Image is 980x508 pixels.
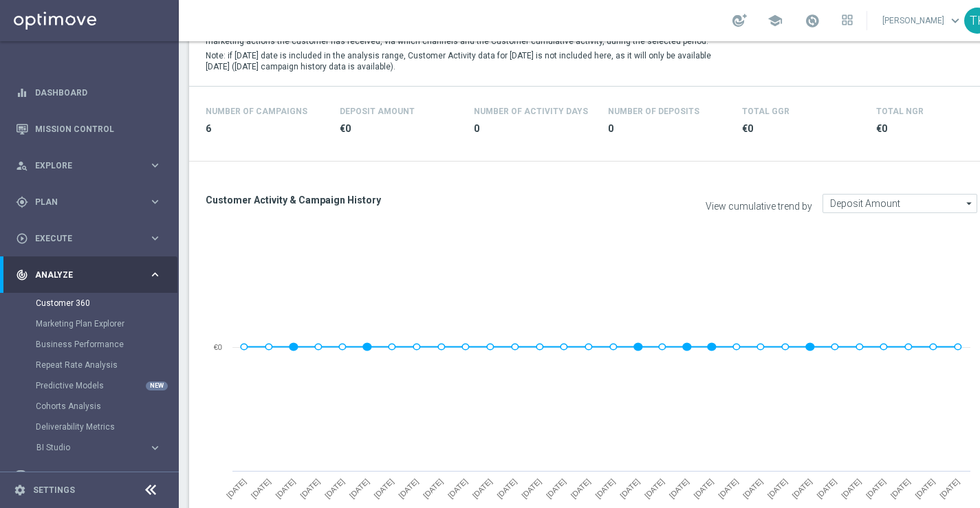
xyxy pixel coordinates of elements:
span: Explore [35,162,149,170]
span: 0 [608,122,726,135]
div: Mission Control [16,111,162,147]
span: Plan [35,198,149,206]
div: BI Studio [36,443,149,452]
div: NEW [146,382,168,390]
div: Data Studio [16,470,149,483]
div: Predictive Models [36,375,177,396]
h4: Number of Deposits [608,107,699,116]
span: 0 [474,122,591,135]
h4: Deposit Amount [340,107,415,116]
button: Data Studio keyboard_arrow_right [15,471,162,482]
div: Analyze [16,269,149,281]
div: Execute [16,232,149,245]
text: [DATE] [815,477,838,500]
text: [DATE] [569,477,592,500]
text: [DATE] [298,477,321,500]
text: [DATE] [495,477,518,500]
button: BI Studio keyboard_arrow_right [36,442,162,453]
text: [DATE] [594,477,616,500]
button: play_circle_outline Execute keyboard_arrow_right [15,233,162,244]
i: arrow_drop_down [963,195,977,212]
a: Mission Control [35,111,162,147]
text: [DATE] [618,477,641,500]
text: [DATE] [373,477,395,500]
span: €0 [742,122,860,135]
button: person_search Explore keyboard_arrow_right [15,160,162,171]
i: gps_fixed [16,196,28,208]
div: Explore [16,159,149,172]
span: Analyze [35,271,149,279]
h4: Number of Campaigns [206,107,307,116]
text: [DATE] [250,477,272,500]
div: Business Performance [36,334,177,355]
div: Cohorts Analysis [36,396,177,417]
text: [DATE] [717,477,739,500]
a: Deliverability Metrics [36,421,143,432]
i: track_changes [16,269,28,281]
h4: Number of Activity Days [474,107,588,116]
text: [DATE] [766,477,789,500]
a: Predictive Models [36,380,143,391]
i: keyboard_arrow_right [149,195,162,208]
text: [DATE] [422,477,444,500]
a: Settings [33,486,75,494]
text: [DATE] [520,477,543,500]
div: BI Studio [36,437,177,458]
i: settings [14,484,26,496]
text: [DATE] [889,477,912,500]
text: [DATE] [692,477,715,500]
text: [DATE] [323,477,346,500]
text: €0 [214,343,222,351]
i: keyboard_arrow_right [149,268,162,281]
div: Dashboard [16,74,162,111]
button: gps_fixed Plan keyboard_arrow_right [15,197,162,208]
div: Customer 360 [36,293,177,313]
button: Mission Control [15,124,162,135]
span: school [767,13,783,28]
text: [DATE] [225,477,248,500]
label: View cumulative trend by [706,201,812,212]
p: Note: if [DATE] date is included in the analysis range, Customer Activity data for [DATE] is not ... [206,50,713,72]
i: keyboard_arrow_right [149,470,162,483]
text: [DATE] [741,477,764,500]
div: equalizer Dashboard [15,87,162,98]
text: [DATE] [643,477,666,500]
button: track_changes Analyze keyboard_arrow_right [15,269,162,280]
text: [DATE] [791,477,814,500]
a: [PERSON_NAME]keyboard_arrow_down [881,10,964,31]
span: €0 [340,122,457,135]
text: [DATE] [913,477,936,500]
a: Business Performance [36,339,143,350]
text: [DATE] [864,477,887,500]
a: Marketing Plan Explorer [36,318,143,329]
span: 6 [206,122,323,135]
text: [DATE] [545,477,567,500]
i: play_circle_outline [16,232,28,245]
span: keyboard_arrow_down [948,13,963,28]
i: keyboard_arrow_right [149,441,162,454]
text: [DATE] [668,477,690,500]
h4: Total GGR [742,107,790,116]
i: keyboard_arrow_right [149,159,162,172]
h4: Total NGR [876,107,924,116]
text: [DATE] [274,477,296,500]
a: Cohorts Analysis [36,401,143,412]
a: Dashboard [35,74,162,111]
i: equalizer [16,87,28,99]
a: Customer 360 [36,298,143,309]
text: [DATE] [471,477,494,500]
div: Deliverability Metrics [36,417,177,437]
text: [DATE] [397,477,420,500]
span: BI Studio [36,443,135,452]
a: Repeat Rate Analysis [36,360,143,371]
text: [DATE] [446,477,469,500]
text: [DATE] [348,477,371,500]
text: [DATE] [840,477,862,500]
